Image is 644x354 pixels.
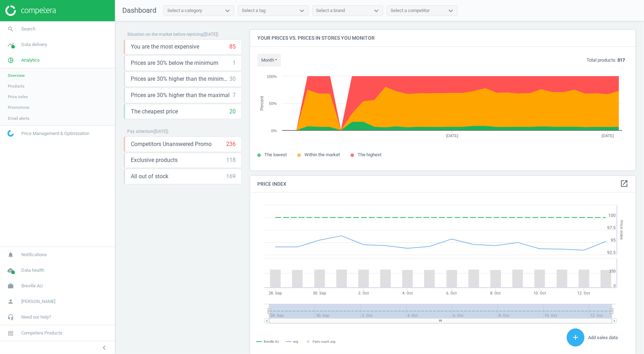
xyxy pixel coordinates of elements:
[4,310,17,324] i: headset_mic
[607,250,616,255] text: 92.5
[611,238,616,243] text: 95
[447,291,457,296] tspan: 6. Oct
[609,213,616,218] text: 100
[131,75,229,83] span: Prices are 30% higher than the minimum
[588,335,618,340] span: Add sales data
[587,57,625,63] p: Total products:
[242,7,265,14] div: Select a tag
[391,7,430,14] div: Select a competitor
[607,225,616,230] text: 97.5
[131,59,218,67] span: Prices are 30% below the minimum
[127,32,203,37] span: Situation on the market before repricing
[4,279,17,293] i: work
[267,74,277,79] text: 100%
[614,283,616,288] text: 0
[131,156,178,164] span: Exclusive products
[617,57,625,63] b: 317
[8,73,25,78] span: Overview
[131,43,199,51] span: You are the most expensive
[131,91,230,99] span: Prices are 30% higher than the maximal
[4,248,17,262] i: notifications
[21,57,40,63] span: Analytics
[271,129,277,133] text: 0%
[5,5,56,16] img: ajHJNr6hYgQAAAAASUVORK5CYII=
[620,179,628,189] a: open_in_new
[264,340,279,343] tspan: Breville AU
[8,83,24,89] span: Products
[229,108,236,116] div: 20
[95,343,113,352] button: chevron_left
[229,75,236,83] div: 30
[229,43,236,51] div: 85
[250,30,635,46] h4: Your prices vs. prices in stores you monitor
[4,295,17,308] i: person
[4,38,17,51] i: timeline
[269,291,282,296] tspan: 28. Sep
[533,291,546,296] tspan: 10. Oct
[620,179,628,188] i: open_in_new
[264,152,287,157] span: The lowest
[167,7,202,14] div: Select a category
[269,101,277,106] text: 50%
[402,291,413,296] tspan: 4. Oct
[313,340,336,343] tspan: Pairs count: avg
[21,41,47,48] span: Data delivery
[226,173,236,180] div: 169
[293,340,298,343] tspan: avg
[8,105,29,110] span: Promotions
[4,22,17,36] i: search
[4,54,17,67] i: pie_chart_outlined
[358,152,381,157] span: The highest
[21,252,47,258] span: Notifications
[446,134,459,138] tspan: [DATE]
[610,269,616,274] text: 250
[21,26,35,32] span: Search
[8,94,28,100] span: Price index
[316,7,345,14] div: Select a brand
[602,134,614,138] tspan: [DATE]
[8,116,29,121] span: Email alerts
[21,267,44,274] span: Data health
[226,140,236,148] div: 236
[571,333,580,342] i: add
[578,291,590,296] tspan: 12. Oct
[21,298,55,305] span: [PERSON_NAME]
[21,283,43,289] span: Breville AU
[4,264,17,277] i: cloud_done
[153,129,168,134] span: ( [DATE] )
[313,291,326,296] tspan: 30. Sep
[620,220,624,240] tspan: Price Index
[233,59,236,67] div: 1
[358,291,369,296] tspan: 2. Oct
[7,130,14,137] img: wGWNvw8QSZomAAAAABJRU5ErkJggg==
[203,32,218,37] span: ( [DATE] )
[21,314,51,320] span: Need our help?
[233,91,236,99] div: 7
[131,140,212,148] span: Competitors Unanswered Promo
[100,343,108,352] i: chevron_left
[226,156,236,164] div: 118
[21,330,62,336] span: Competera Products
[122,6,156,15] span: Dashboard
[257,54,281,67] button: month
[567,328,584,347] button: add
[21,130,89,137] span: Price Management & Optimization
[127,129,153,134] span: Pay attention
[491,291,501,296] tspan: 8. Oct
[250,176,635,192] h4: Price Index
[131,108,178,116] span: The cheapest price
[304,152,340,157] span: Within the market
[131,173,168,180] span: All out of stock
[259,96,264,111] tspan: Percent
